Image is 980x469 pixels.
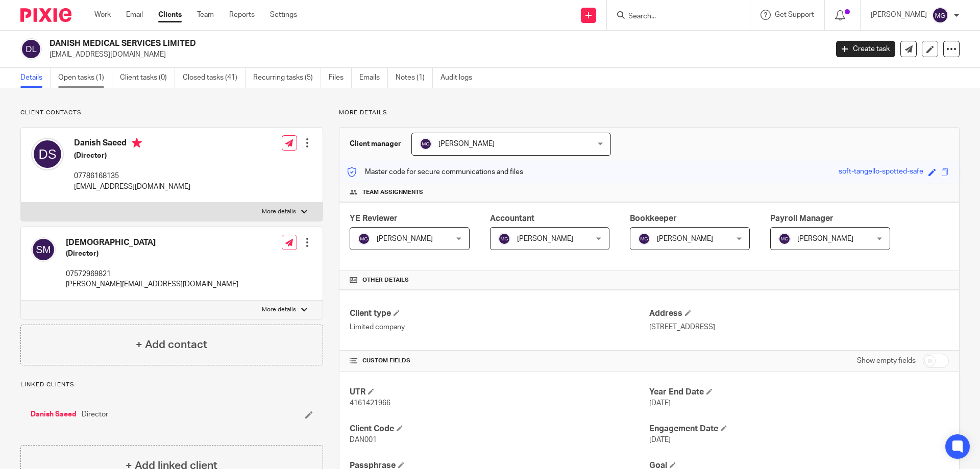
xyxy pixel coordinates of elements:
[440,68,480,88] a: Audit logs
[638,233,650,245] img: svg%3E
[350,214,398,223] span: YE Reviewer
[649,424,949,434] h4: Engagement Date
[498,233,510,245] img: svg%3E
[350,424,649,434] h4: Client Code
[136,337,207,353] h4: + Add contact
[362,188,423,196] span: Team assignments
[490,214,534,223] span: Accountant
[31,237,56,262] img: svg%3E
[20,68,51,88] a: Details
[20,8,71,22] img: Pixie
[82,409,108,419] span: Director
[270,10,297,20] a: Settings
[339,109,960,117] p: More details
[262,208,296,216] p: More details
[627,12,719,21] input: Search
[350,308,649,319] h4: Client type
[120,68,175,88] a: Client tasks (0)
[66,249,238,259] h5: (Director)
[74,182,190,192] p: [EMAIL_ADDRESS][DOMAIN_NAME]
[839,166,923,178] div: soft-tangello-spotted-safe
[649,387,949,398] h4: Year End Date
[770,214,834,223] span: Payroll Manager
[358,233,370,245] img: svg%3E
[50,38,667,49] h2: DANISH MEDICAL SERVICES LIMITED
[126,10,143,20] a: Email
[649,400,671,407] span: [DATE]
[94,10,111,20] a: Work
[58,68,112,88] a: Open tasks (1)
[74,151,190,161] h5: (Director)
[74,171,190,181] p: 07786168135
[31,409,77,419] a: Danish Saeed
[20,38,42,60] img: svg%3E
[262,306,296,314] p: More details
[836,41,895,57] a: Create task
[377,235,433,242] span: [PERSON_NAME]
[775,11,814,18] span: Get Support
[132,138,142,148] i: Primary
[229,10,255,20] a: Reports
[359,68,388,88] a: Emails
[31,138,64,170] img: svg%3E
[197,10,214,20] a: Team
[420,138,432,150] img: svg%3E
[20,109,323,117] p: Client contacts
[657,235,713,242] span: [PERSON_NAME]
[350,139,401,149] h3: Client manager
[350,387,649,398] h4: UTR
[74,138,190,151] h4: Danish Saeed
[329,68,352,88] a: Files
[350,436,377,443] span: DAN001
[517,235,573,242] span: [PERSON_NAME]
[932,7,948,23] img: svg%3E
[649,436,671,443] span: [DATE]
[347,167,523,177] p: Master code for secure communications and files
[253,68,321,88] a: Recurring tasks (5)
[350,400,390,407] span: 4161421966
[66,237,238,248] h4: [DEMOGRAPHIC_DATA]
[396,68,433,88] a: Notes (1)
[857,356,916,366] label: Show empty fields
[50,50,821,60] p: [EMAIL_ADDRESS][DOMAIN_NAME]
[871,10,927,20] p: [PERSON_NAME]
[362,276,409,284] span: Other details
[649,322,949,332] p: [STREET_ADDRESS]
[350,357,649,365] h4: CUSTOM FIELDS
[66,269,238,279] p: 07572969821
[183,68,246,88] a: Closed tasks (41)
[350,322,649,332] p: Limited company
[778,233,791,245] img: svg%3E
[438,140,495,147] span: [PERSON_NAME]
[66,279,238,289] p: [PERSON_NAME][EMAIL_ADDRESS][DOMAIN_NAME]
[20,381,323,389] p: Linked clients
[630,214,677,223] span: Bookkeeper
[797,235,853,242] span: [PERSON_NAME]
[158,10,182,20] a: Clients
[649,308,949,319] h4: Address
